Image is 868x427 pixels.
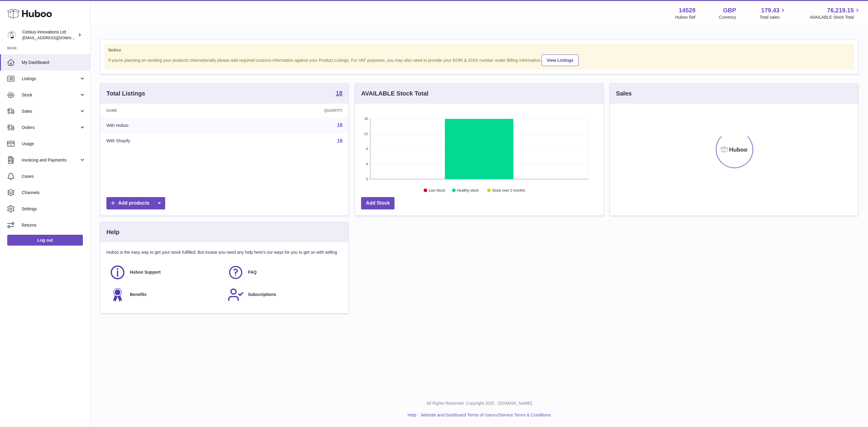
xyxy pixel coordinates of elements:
[22,125,79,130] span: Orders
[22,141,86,147] span: Usage
[109,287,222,303] a: Benefits
[7,30,16,39] img: internalAdmin-14528@internal.huboo.com
[492,188,525,193] text: Stock over 2 months
[22,108,79,114] span: Sales
[366,177,368,181] text: 0
[719,14,736,20] div: Currency
[337,138,343,143] a: 18
[234,104,348,118] th: Quantity
[337,123,343,128] a: 18
[759,14,786,20] span: Total sales
[429,188,445,193] text: Low Stock
[22,60,86,65] span: My Dashboard
[109,264,222,281] a: Huboo Support
[22,92,79,98] span: Stock
[457,188,479,193] text: Healthy stock
[22,222,86,228] span: Returns
[361,89,428,98] h3: AVAILABLE Stock Total
[95,400,863,406] p: All Rights Reserved. Copyright 2025 - [DOMAIN_NAME]
[106,250,342,255] p: Huboo is the easy way to get your stock fulfilled. But incase you need any help here's our ways f...
[100,118,234,133] td: With Huboo
[361,197,395,209] a: Add Stock
[108,54,850,66] div: If you're planning on sending your products internationally please add required customs informati...
[100,104,234,118] th: Name
[108,47,850,53] strong: Notice
[22,206,86,212] span: Settings
[675,14,696,20] div: Huboo Ref
[248,269,257,275] span: FAQ
[228,287,340,303] a: Subscriptions
[22,35,89,40] span: [EMAIL_ADDRESS][DOMAIN_NAME]
[499,413,551,417] a: Service Terms & Conditions
[810,14,861,20] span: AVAILABLE Stock Total
[7,235,83,246] a: Log out
[421,413,492,417] a: Website and Dashboard Terms of Use
[336,90,342,97] a: 18
[22,190,86,196] span: Channels
[364,132,368,136] text: 12
[810,6,861,20] a: 76,219.15 AVAILABLE Stock Total
[130,292,146,297] span: Benefits
[106,228,119,236] h3: Help
[130,269,161,275] span: Huboo Support
[106,89,145,98] h3: Total Listings
[542,55,579,66] a: View Listings
[100,133,234,149] td: With Shopify
[616,89,632,98] h3: Sales
[761,6,779,14] span: 179.43
[106,197,165,209] a: Add products
[366,162,368,166] text: 4
[679,6,696,14] strong: 14528
[22,157,79,163] span: Invoicing and Payments
[723,6,736,14] strong: GBP
[248,292,276,297] span: Subscriptions
[22,174,86,179] span: Cases
[759,6,786,20] a: 179.43 Total sales
[22,29,77,41] div: Celsius Innovations Ltd
[22,76,79,82] span: Listings
[228,264,340,281] a: FAQ
[336,90,342,96] strong: 18
[364,117,368,121] text: 16
[827,6,854,14] span: 76,219.15
[366,147,368,151] text: 8
[419,412,551,418] li: and
[408,413,417,417] a: Help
